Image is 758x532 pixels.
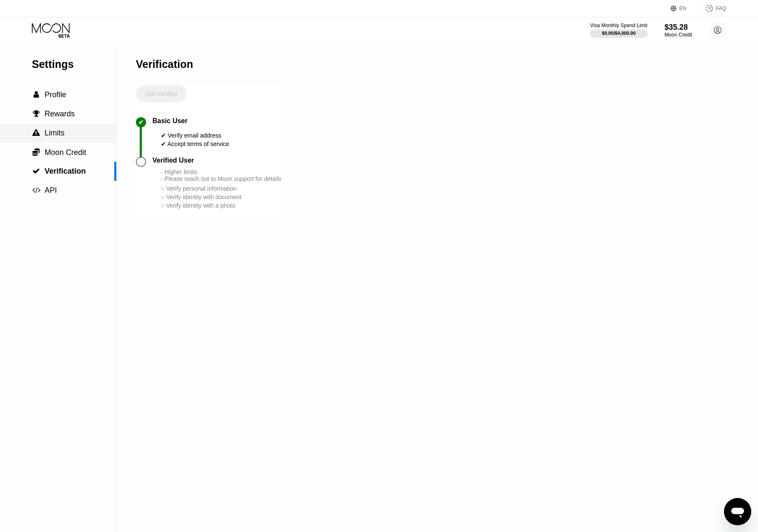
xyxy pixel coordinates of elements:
[45,129,65,137] span: Limits
[161,141,229,147] div: ✔ Accept terms of service
[32,186,40,194] div: 
[32,129,40,137] span: 
[665,23,692,38] div: $35.28Moon Credit
[45,186,57,194] span: API
[665,23,692,32] div: $35.28
[45,90,66,99] span: Profile
[696,4,726,13] div: FAQ
[45,167,86,175] span: Verification
[590,23,647,38] div: Visa Monthly Spend Limit$0.00/$4,000.00
[161,185,281,192] div: ○ Verify personal information
[161,169,281,182] div: - Higher limits - Please reach out to Moon support for details
[32,186,40,194] span: 
[679,6,687,11] div: EN
[161,202,281,209] div: ○ Verify identity with a photo
[152,157,194,164] div: Verified User
[161,194,281,200] div: ○ Verify identity with document
[590,23,647,28] div: Visa Monthly Spend Limit
[33,110,40,118] span: 
[32,148,40,156] span: 
[602,31,636,36] div: $0.00 / $4,000.00
[716,6,726,11] div: FAQ
[724,498,751,525] iframe: Button to launch messaging window
[136,58,193,70] div: Verification
[45,148,86,157] span: Moon Credit
[32,148,40,156] div: 
[152,117,188,125] div: Basic User
[32,167,40,175] span: 
[32,91,40,99] div: 
[32,129,40,137] div: 
[34,91,39,99] span: 
[138,119,144,126] div: ✔
[671,4,696,13] div: EN
[32,167,40,175] div: 
[32,58,116,70] div: Settings
[665,32,692,38] div: Moon Credit
[45,110,75,118] span: Rewards
[32,110,40,118] div: 
[161,132,229,139] div: ✔ Verify email address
